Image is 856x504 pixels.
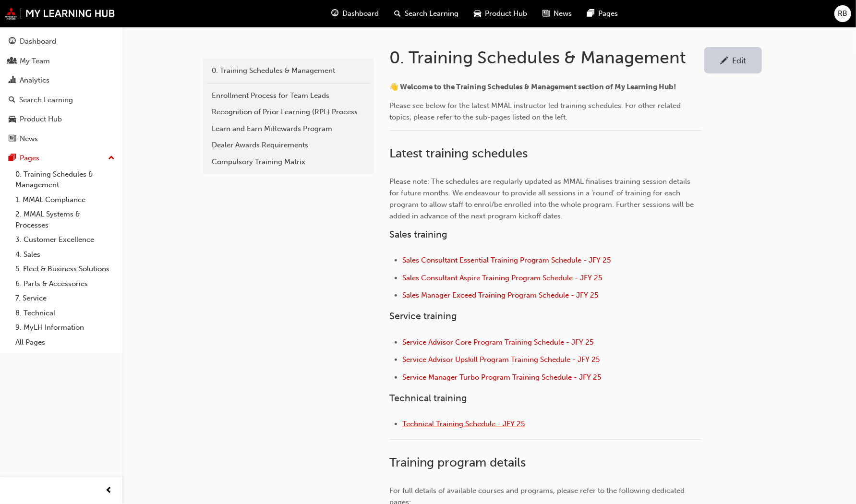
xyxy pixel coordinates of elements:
div: Dashboard [20,36,56,47]
div: Analytics [20,75,49,86]
a: 0. Training Schedules & Management [12,167,119,192]
button: DashboardMy TeamAnalyticsSearch LearningProduct HubNews [4,31,119,149]
a: Dashboard [4,33,119,50]
div: Compulsory Training Matrix [212,156,365,168]
span: 👋 Welcome to the Training Schedules & Management section of My Learning Hub! [389,83,676,91]
a: pages-iconPages [580,4,626,24]
span: pencil-icon [720,57,728,66]
span: prev-icon [106,485,113,497]
span: Search Learning [405,8,459,19]
span: Training program details [389,455,526,470]
a: search-iconSearch Learning [387,4,467,24]
div: Pages [20,153,39,164]
div: Enrollment Process for Team Leads [212,90,365,101]
span: Latest training schedules [389,146,528,161]
a: 7. Service [12,291,119,306]
a: News [4,130,119,148]
span: search-icon [9,96,15,105]
a: Service Manager Turbo Program Training Schedule - JFY 25 [402,373,601,382]
a: Service Advisor Upskill Program Training Schedule - JFY 25 [402,355,600,364]
a: 4. Sales [12,247,119,262]
span: guage-icon [9,37,16,46]
div: Search Learning [19,95,73,106]
span: chart-icon [9,76,16,85]
span: RB [838,8,848,19]
span: car-icon [9,115,16,124]
div: My Team [20,56,50,67]
a: Technical Training Schedule - JFY 25 [402,420,525,428]
div: Dealer Awards Requirements [212,140,365,151]
a: guage-iconDashboard [324,4,387,24]
a: My Team [4,52,119,70]
span: search-icon [395,8,401,20]
a: 2. MMAL Systems & Processes [12,207,119,232]
a: news-iconNews [535,4,580,24]
h1: 0. Training Schedules & Management [389,47,704,68]
a: Product Hub [4,110,119,128]
a: Sales Manager Exceed Training Program Schedule - JFY 25 [402,291,598,300]
span: car-icon [474,8,482,20]
a: 6. Parts & Accessories [12,276,119,291]
span: Technical training [389,393,467,404]
div: Learn and Earn MiRewards Program [212,123,365,134]
button: Pages [4,149,119,167]
span: Please note: The schedules are regularly updated as MMAL finalises training session details for f... [389,177,696,220]
span: Dashboard [343,8,379,19]
span: guage-icon [332,8,339,20]
span: people-icon [9,57,16,66]
div: 0. Training Schedules & Management [212,65,365,76]
a: Enrollment Process for Team Leads [207,87,370,104]
span: news-icon [9,135,16,144]
a: All Pages [12,335,119,350]
span: Sales training [389,229,447,240]
a: Compulsory Training Matrix [207,154,370,170]
a: 1. MMAL Compliance [12,192,119,207]
a: 3. Customer Excellence [12,232,119,247]
span: Please see below for the latest MMAL instructor led training schedules. For other related topics,... [389,101,683,121]
a: 9. MyLH Information [12,320,119,335]
a: Sales Consultant Aspire Training Program Schedule - JFY 25 [402,274,602,282]
a: Service Advisor Core Program Training Schedule - JFY 25 [402,338,593,347]
a: Search Learning [4,91,119,109]
a: 5. Fleet & Business Solutions [12,262,119,276]
a: Dealer Awards Requirements [207,137,370,154]
span: Service training [389,311,457,322]
a: Recognition of Prior Learning (RPL) Process [207,104,370,120]
a: 8. Technical [12,306,119,321]
a: 0. Training Schedules & Management [207,62,370,79]
span: pages-icon [588,8,595,20]
a: Learn and Earn MiRewards Program [207,120,370,137]
a: Analytics [4,72,119,89]
span: Product Hub [485,8,528,19]
span: up-icon [108,152,115,165]
div: News [20,133,38,144]
button: RB [834,5,851,22]
span: pages-icon [9,154,16,163]
span: Pages [599,8,618,19]
div: Recognition of Prior Learning (RPL) Process [212,107,365,118]
div: Edit [732,56,746,65]
img: mmal [5,7,115,20]
span: news-icon [543,8,550,20]
span: News [554,8,572,19]
a: car-iconProduct Hub [467,4,535,24]
a: Sales Consultant Essential Training Program Schedule - JFY 25 [402,256,611,264]
a: Edit [704,47,762,73]
div: Product Hub [20,114,62,125]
